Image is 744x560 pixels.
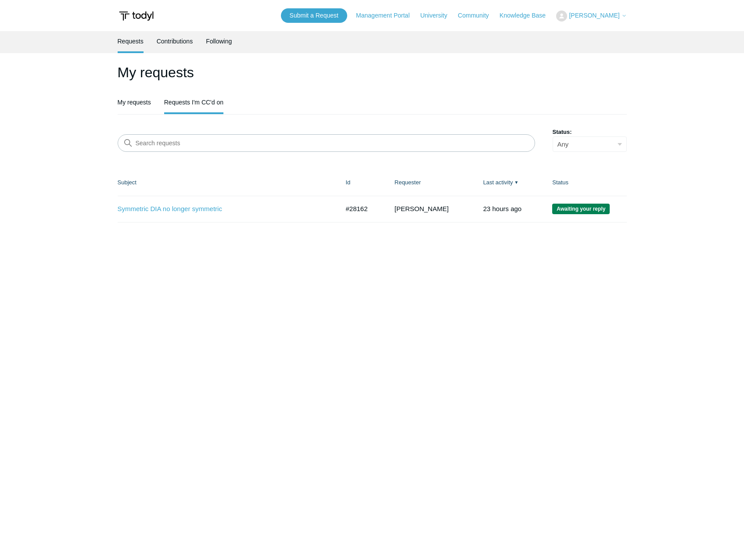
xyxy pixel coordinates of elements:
[386,196,474,222] td: [PERSON_NAME]
[118,134,535,152] input: Search requests
[458,11,498,20] a: Community
[420,11,456,20] a: University
[206,31,232,51] a: Following
[483,205,522,212] time: 09/22/2025, 17:34
[553,128,627,136] label: Status:
[118,62,627,83] h1: My requests
[118,31,144,51] a: Requests
[569,12,619,19] span: [PERSON_NAME]
[386,169,474,196] th: Requester
[157,31,193,51] a: Contributions
[552,204,610,214] span: We are waiting for you to respond
[356,11,418,20] a: Management Portal
[556,11,626,22] button: [PERSON_NAME]
[118,204,326,214] a: Symmetric DIA no longer symmetric
[337,196,386,222] td: #28162
[118,169,337,196] th: Subject
[514,179,519,186] span: ▼
[543,169,626,196] th: Status
[164,92,223,112] a: Requests I'm CC'd on
[500,11,554,20] a: Knowledge Base
[281,8,347,23] a: Submit a Request
[118,92,151,112] a: My requests
[118,8,155,24] img: Todyl Support Center Help Center home page
[337,169,386,196] th: Id
[483,179,513,186] a: Last activity▼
